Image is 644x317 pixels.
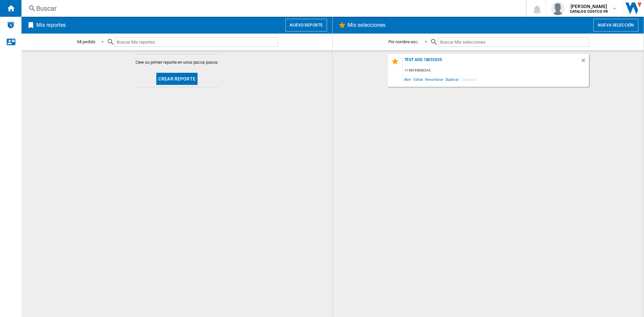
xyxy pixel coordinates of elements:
[77,39,95,44] div: Mi pedido
[460,75,478,84] span: Compartir
[593,19,638,32] button: Nueva selección
[424,75,444,84] span: Renombrar
[285,19,327,32] button: Nuevo reporte
[444,75,460,84] span: Duplicar
[403,57,580,66] div: Test add 18032025
[36,4,508,13] div: Buscar
[7,21,15,29] img: alerts-logo.svg
[388,39,419,44] div: Por nombre asc.
[413,75,424,84] span: Editar
[403,75,413,84] span: Abrir
[156,73,198,85] button: Crear reporte
[570,3,608,10] span: [PERSON_NAME]
[570,9,608,14] b: CATALOG COSTCO FR
[115,38,278,47] input: Buscar Mis reportes
[35,19,67,32] h2: Mis reportes
[580,57,589,66] div: Borrar
[551,2,565,15] img: profile.jpg
[403,66,589,75] div: 11 referencias
[346,19,387,32] h2: Mis selecciones
[438,38,589,47] input: Buscar Mis selecciones
[136,59,219,65] span: Cree su primer reporte en unos pocos pasos.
